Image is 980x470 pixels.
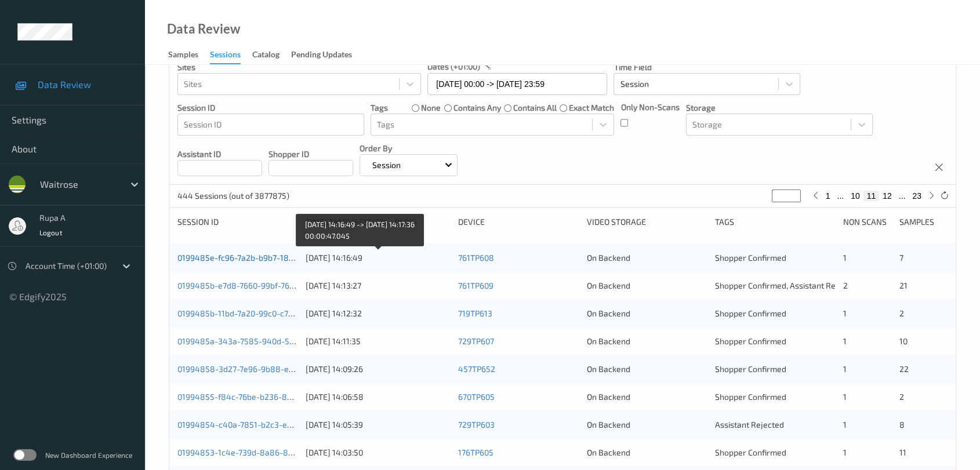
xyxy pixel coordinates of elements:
a: 0199485b-11bd-7a20-99c0-c7afb1b6a350 [177,308,332,318]
div: [DATE] 14:13:27 [306,280,450,292]
a: 0199485b-e7d8-7660-99bf-76299ef8e4e8 [177,280,336,290]
div: Sessions [210,49,241,64]
span: Shopper Confirmed [715,392,786,402]
div: [DATE] 14:05:39 [306,419,450,431]
div: [DATE] 14:06:58 [306,391,450,403]
div: [DATE] 14:12:32 [306,308,450,319]
span: Assistant Rejected [715,420,784,429]
span: 1 [843,364,847,374]
div: On Backend [586,280,706,292]
div: On Backend [586,308,706,319]
div: On Backend [586,363,706,375]
span: 22 [899,364,909,374]
span: 8 [899,420,905,429]
span: 1 [843,447,847,457]
span: 1 [843,336,847,346]
div: Timestamp (Session, +01:00) [306,216,450,228]
div: [DATE] 14:09:26 [306,363,450,375]
a: 176TP605 [458,447,493,457]
div: Video Storage [586,216,706,228]
span: 2 [843,280,848,290]
div: On Backend [586,252,706,264]
span: 1 [843,308,847,318]
a: Pending Updates [291,47,364,63]
a: 729TP607 [458,336,494,346]
a: 01994853-1c4e-739d-8a86-8d92b9bf95a6 [177,447,337,457]
p: Storage [686,102,873,114]
a: 01994854-c40a-7851-b2c3-e2bd515f2330 [177,420,335,429]
a: 719TP613 [458,308,492,318]
a: 01994858-3d27-7e96-9b88-e98afad76600 [177,364,338,374]
button: 23 [909,191,925,201]
div: On Backend [586,391,706,403]
span: 1 [843,253,847,263]
span: 1 [843,392,847,402]
div: On Backend [586,447,706,458]
label: contains all [513,102,557,114]
span: 10 [899,336,908,346]
span: 2 [899,308,904,318]
button: 10 [847,191,863,201]
a: Sessions [210,47,252,64]
p: Order By [360,143,458,154]
a: 761TP608 [458,253,494,263]
div: Tags [715,216,835,228]
div: [DATE] 14:11:35 [306,336,450,347]
span: Shopper Confirmed [715,336,786,346]
p: Shopper ID [268,148,353,160]
button: ... [895,191,909,201]
a: 670TP605 [458,392,495,402]
span: Shopper Confirmed [715,253,786,263]
div: Samples [168,49,198,63]
p: dates (+01:00) [427,61,480,72]
span: 7 [899,253,903,263]
div: Non Scans [843,216,891,228]
div: On Backend [586,336,706,347]
p: Assistant ID [177,148,262,160]
a: 457TP652 [458,364,495,374]
div: Device [458,216,578,228]
div: Catalog [252,49,280,63]
div: Session ID [177,216,297,228]
label: contains any [453,102,500,114]
span: 11 [899,447,906,457]
p: Session [368,159,405,171]
label: exact match [569,102,614,114]
div: [DATE] 14:16:49 [306,252,450,264]
div: Samples [899,216,948,228]
span: Shopper Confirmed [715,364,786,374]
a: 0199485a-343a-7585-940d-5569484eaaaa [177,336,342,346]
span: Shopper Confirmed [715,447,786,457]
p: Session ID [177,102,364,114]
a: 761TP609 [458,280,493,290]
a: Samples [168,47,210,63]
div: Pending Updates [291,49,352,63]
button: 1 [822,191,834,201]
div: On Backend [586,419,706,431]
a: 729TP603 [458,420,495,429]
p: Sites [177,61,421,73]
div: Data Review [167,23,240,35]
span: Shopper Confirmed [715,308,786,318]
label: none [421,102,441,114]
p: Time Field [614,61,800,73]
div: [DATE] 14:03:50 [306,447,450,458]
button: 12 [879,191,895,201]
a: 01994855-f84c-76be-b236-8a950f14a313 [177,392,335,402]
a: Catalog [252,47,291,63]
button: 11 [863,191,880,201]
button: ... [833,191,847,201]
span: 21 [899,280,908,290]
span: 1 [843,420,847,429]
span: 2 [899,392,904,402]
p: Only Non-Scans [620,101,679,113]
span: Shopper Confirmed, Assistant Rejected [715,280,859,290]
p: Tags [371,102,388,114]
p: 444 Sessions (out of 3877875) [177,190,289,202]
a: 0199485e-fc96-7a2b-b9b7-18ccc6c9f90a [177,253,331,263]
